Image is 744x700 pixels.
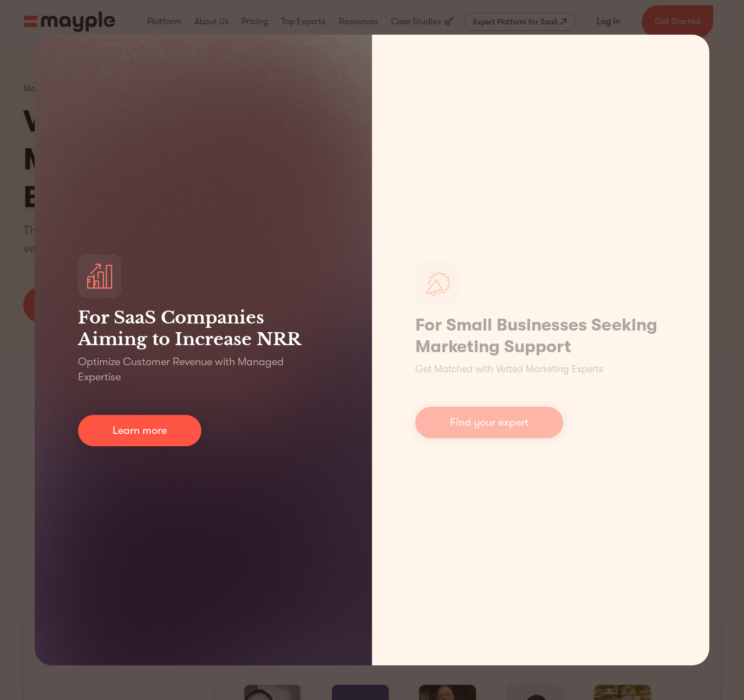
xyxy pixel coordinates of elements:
h3: For SaaS Companies Aiming to Increase NRR [78,307,329,350]
p: Get Matched with Vetted Marketing Experts [415,362,603,377]
a: Learn more [78,415,201,446]
a: Find your expert [415,407,563,438]
p: Optimize Customer Revenue with Managed Expertise [78,354,329,385]
h1: For Small Businesses Seeking Marketing Support [415,314,666,358]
